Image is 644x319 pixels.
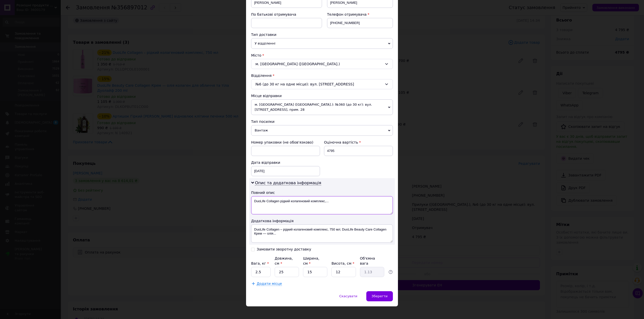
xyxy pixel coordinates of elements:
span: Тип посилки [251,120,274,124]
label: Вага, кг [251,261,269,265]
span: Телефон отримувача [327,12,367,16]
textarea: DuoLife Collagen рідкий колагеновий комплекс,... [251,196,393,214]
textarea: DuoLife Collagen – рідкий колагеновий комплекс, 750 мл; DuoLife Beauty Care Collagen Крем — олія... [251,224,393,243]
span: Вантаж [251,125,393,136]
div: Замовити зворотну доставку [257,247,311,252]
div: №6 (до 30 кг на одне місце): вул. [STREET_ADDRESS] [251,79,393,89]
span: Тип доставки [251,33,276,37]
div: Додаткова інформація [251,218,393,223]
span: У відділенні [251,38,393,49]
label: Довжина, см [275,256,293,265]
span: м. [GEOGRAPHIC_DATA] ([GEOGRAPHIC_DATA].): №360 (до 30 кг): вул. [STREET_ADDRESS], прим. 28 [251,99,393,115]
div: Оціночна вартість [324,140,393,145]
span: Зберегти [372,294,388,298]
input: +380 [327,18,393,28]
span: Скасувати [339,294,357,298]
span: Опис та додаткова інформація [255,180,321,186]
div: Повний опис [251,190,393,195]
span: Додати місце [257,282,282,286]
div: Об'ємна вага [360,256,384,266]
div: м. [GEOGRAPHIC_DATA] ([GEOGRAPHIC_DATA].) [251,59,393,69]
span: По батькові отримувача [251,12,296,16]
label: Висота, см [331,261,354,265]
div: Номер упаковки (не обов'язково) [251,140,320,145]
div: Дата відправки [251,160,320,165]
label: Ширина, см [303,256,319,265]
div: Місто [251,53,393,58]
div: Відділення [251,73,393,78]
span: Місце відправки [251,94,282,98]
